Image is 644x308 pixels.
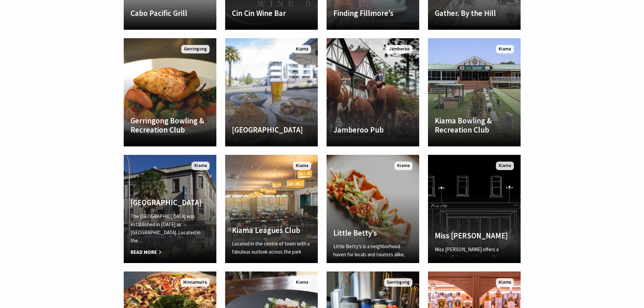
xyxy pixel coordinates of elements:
h4: Kiama Bowling & Recreation Club [435,116,514,135]
a: Kiama Leagues Club Located in the centre of town with a fabulous outlook across the park from… Kiama [225,155,318,263]
h4: Gather. By the Hill [435,8,514,18]
a: Another Image Used [GEOGRAPHIC_DATA] The [GEOGRAPHIC_DATA] was established in [DATE] as [GEOGRAPH... [124,155,216,263]
a: Another Image Used Kiama Bowling & Recreation Club Kiama [428,38,521,146]
a: Another Image Used [GEOGRAPHIC_DATA] Kiama [225,38,318,146]
span: Kiama [496,162,514,170]
span: Kiama [496,278,514,287]
span: Kiama [192,162,210,170]
h4: Finding Fillmore’s [333,8,412,18]
a: Little Betty’s Little Betty’s is a neighborhood haven for locals and tourists alike, serving craf... [327,155,419,263]
h4: Gerringong Bowling & Recreation Club [130,116,210,135]
p: The [GEOGRAPHIC_DATA] was established in [DATE] as [GEOGRAPHIC_DATA]. Located in the… [130,212,210,245]
span: Kiama [293,162,311,170]
span: Read More [130,248,210,256]
p: Little Betty’s is a neighborhood haven for locals and tourists alike, serving craft cocktails,… [333,242,412,267]
span: Kiama [395,162,412,170]
span: Gerringong [384,278,412,287]
h4: [GEOGRAPHIC_DATA] [232,125,311,135]
h4: [GEOGRAPHIC_DATA] [130,198,210,207]
h4: Cin Cin Wine Bar [232,8,311,18]
h4: Cabo Pacific Grill [130,8,210,18]
span: Minnamurra [181,278,210,287]
span: Jamberoo [386,45,412,53]
span: Kiama [496,45,514,53]
span: Kiama [293,45,311,53]
a: Another Image Used Gerringong Bowling & Recreation Club Gerringong [124,38,216,146]
h4: Little Betty’s [333,228,412,238]
p: Located in the centre of town with a fabulous outlook across the park from… [232,240,311,264]
h4: Jamberoo Pub [333,125,412,135]
h4: Kiama Leagues Club [232,226,311,235]
h4: Miss [PERSON_NAME] [435,231,514,240]
a: Another Image Used Jamberoo Pub Jamberoo [327,38,419,146]
p: Miss [PERSON_NAME] offers a unique dining experience with a middle eastern inspired menu designed… [435,245,514,278]
span: Kiama [293,278,311,287]
a: Another Image Used Miss [PERSON_NAME] Miss [PERSON_NAME] offers a unique dining experience with a... [428,155,521,263]
span: Gerringong [181,45,210,53]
